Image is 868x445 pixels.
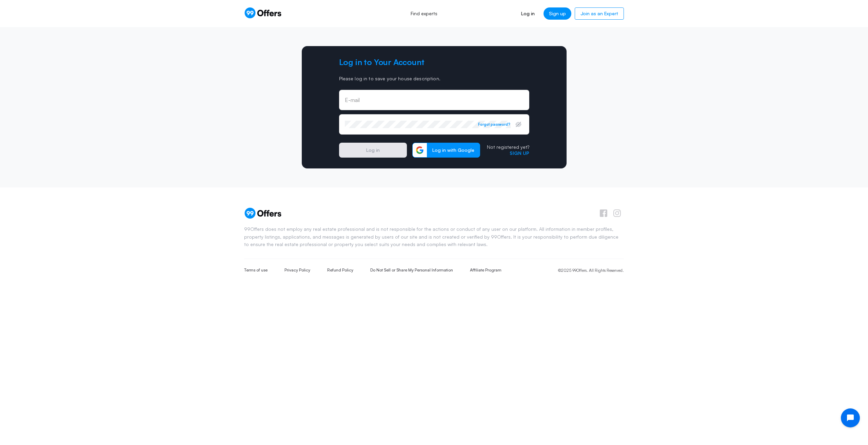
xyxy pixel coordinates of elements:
a: Privacy Policy [284,267,310,273]
a: Sign up [544,7,571,20]
p: ©2025 99Offers. All Rights Reserved. [558,267,624,274]
a: Log in [516,7,540,20]
a: Find experts [403,6,445,21]
a: Do Not Sell or Share My Personal Information [370,267,453,273]
h2: Log in to Your Account [339,57,529,67]
button: Log in with Google [412,143,480,158]
span: Log in with Google [427,147,480,153]
a: Affiliate Program [470,267,501,273]
button: Log in [339,143,407,158]
p: Please log in to save your house description. [339,76,529,82]
a: Terms of use [244,267,268,273]
a: Refund Policy [327,267,353,273]
a: Join as an Expert [575,7,624,20]
a: Sign up [510,150,529,156]
button: Forgot password? [478,122,510,127]
p: 99Offers does not employ any real estate professional and is not responsible for the actions or c... [244,225,624,248]
p: Not registered yet? [487,144,529,150]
